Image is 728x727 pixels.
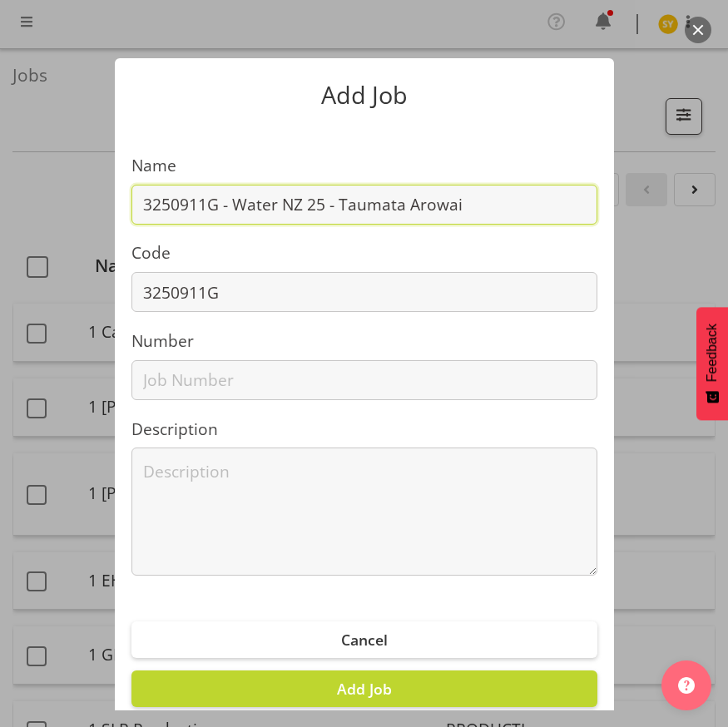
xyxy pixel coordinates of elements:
[131,329,597,354] label: Number
[341,630,388,650] span: Cancel
[678,677,695,694] img: help-xxl-2.png
[705,324,720,382] span: Feedback
[131,185,597,225] input: Job Name
[337,679,392,699] span: Add Job
[131,154,597,178] label: Name
[131,360,597,400] input: Job Number
[131,241,597,265] label: Code
[131,670,597,707] button: Add Job
[131,272,597,312] input: Job Code
[131,418,597,442] label: Description
[131,621,597,658] button: Cancel
[131,83,597,107] p: Add Job
[696,307,728,420] button: Feedback - Show survey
